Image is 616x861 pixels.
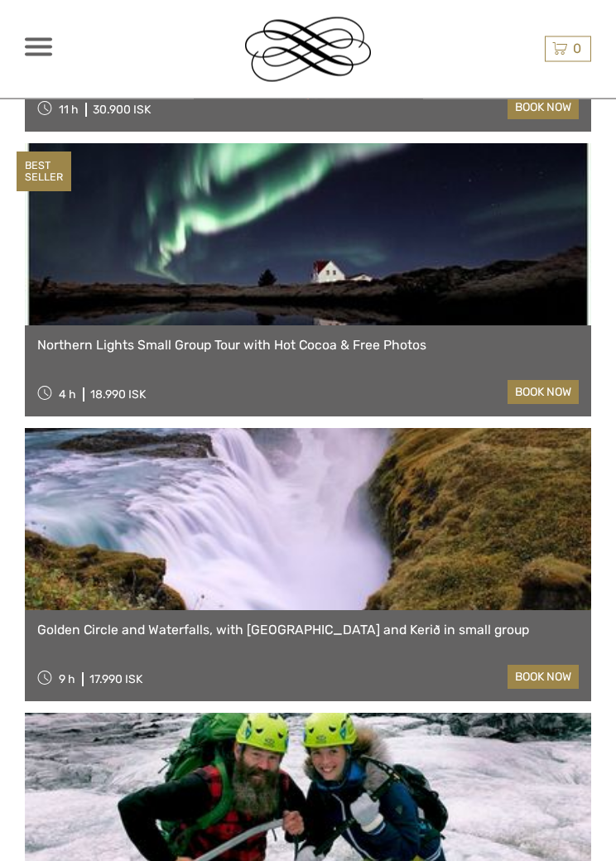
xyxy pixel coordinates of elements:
div: BEST SELLER [17,152,71,192]
button: Open LiveChat chat widget [13,7,63,56]
a: book now [508,666,579,690]
span: 11 h [59,103,79,118]
div: 30.900 ISK [93,103,151,118]
a: book now [508,381,579,405]
span: 0 [570,41,584,56]
img: Reykjavik Residence [245,17,371,82]
span: 9 h [59,673,75,687]
a: book now [508,96,579,120]
a: Golden Circle and Waterfalls, with [GEOGRAPHIC_DATA] and Kerið in small group [37,623,579,639]
a: Northern Lights Small Group Tour with Hot Cocoa & Free Photos [37,339,579,354]
div: 18.990 ISK [90,388,146,402]
span: 4 h [59,388,76,402]
div: 17.990 ISK [89,673,142,687]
